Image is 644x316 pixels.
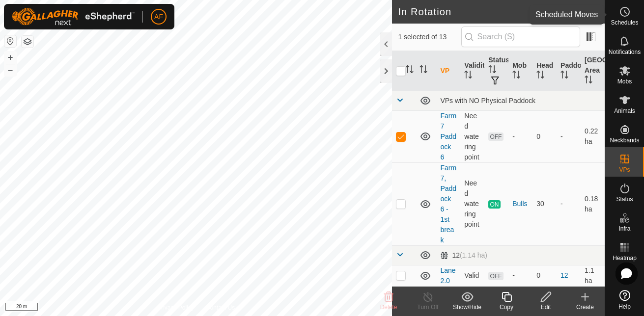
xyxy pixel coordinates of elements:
[154,12,163,22] span: AF
[611,20,638,26] span: Schedules
[460,265,484,286] td: Valid
[557,51,581,91] th: Paddock
[581,110,605,162] td: 0.22 ha
[609,49,641,55] span: Notifications
[460,110,484,162] td: Need watering point
[512,199,529,209] div: Bulls
[619,167,630,173] span: VPs
[605,286,644,314] a: Help
[398,6,584,18] h2: In Rotation
[488,200,500,209] span: ON
[206,303,235,312] a: Contact Us
[581,265,605,286] td: 1.1 ha
[448,303,487,312] div: Show/Hide
[440,164,456,244] a: Farm 7, Paddock 6 - 1st break
[532,162,557,245] td: 30
[616,196,633,202] span: Status
[560,72,568,80] p-sorticon: Activate to sort
[22,36,33,48] button: Map Layers
[4,35,16,47] button: Reset Map
[464,72,472,80] p-sorticon: Activate to sort
[613,255,637,261] span: Heatmap
[512,132,529,142] div: -
[581,51,605,91] th: [GEOGRAPHIC_DATA] Area
[436,51,460,91] th: VP
[618,304,631,310] span: Help
[618,226,630,232] span: Infra
[508,51,532,91] th: Mob
[560,271,568,279] a: 12
[532,51,557,91] th: Head
[460,162,484,245] td: Need watering point
[440,251,487,260] div: 12
[565,303,605,312] div: Create
[617,79,632,84] span: Mobs
[4,52,16,63] button: +
[12,8,135,26] img: Gallagher Logo
[461,26,580,47] input: Search (S)
[420,67,427,75] p-sorticon: Activate to sort
[581,162,605,245] td: 0.18 ha
[526,303,565,312] div: Edit
[512,270,529,281] div: -
[585,77,592,85] p-sorticon: Activate to sort
[532,110,557,162] td: 0
[488,132,503,141] span: OFF
[532,265,557,286] td: 0
[512,72,520,80] p-sorticon: Activate to sort
[584,4,595,19] span: 13
[406,67,414,75] p-sorticon: Activate to sort
[487,303,526,312] div: Copy
[440,97,601,105] div: VPs with NO Physical Paddock
[557,110,581,162] td: -
[610,137,639,143] span: Neckbands
[460,251,487,259] span: (1.14 ha)
[488,67,496,75] p-sorticon: Activate to sort
[614,108,635,114] span: Animals
[440,266,455,285] a: Lane 2.0
[4,64,16,76] button: –
[536,72,544,80] p-sorticon: Activate to sort
[488,272,503,280] span: OFF
[440,112,456,161] a: Farm 7 Paddock 6
[398,32,461,42] span: 1 selected of 13
[557,162,581,245] td: -
[460,51,484,91] th: Validity
[484,51,508,91] th: Status
[157,303,194,312] a: Privacy Policy
[408,303,448,312] div: Turn Off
